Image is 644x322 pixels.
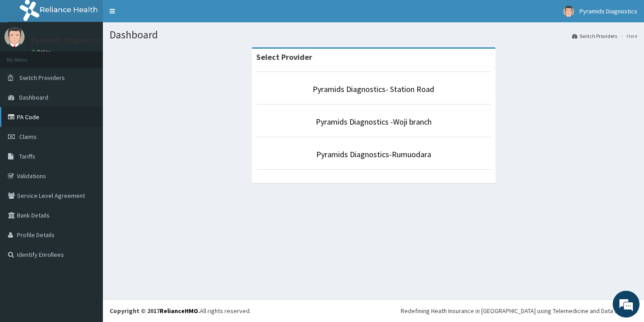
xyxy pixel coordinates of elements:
a: Online [31,49,53,55]
span: Tariffs [19,152,35,160]
footer: All rights reserved. [103,299,644,322]
p: Pyramids Diagnostics [31,36,105,44]
li: Here [618,32,637,40]
span: We're online! [52,101,123,192]
a: Pyramids Diagnostics -Woji branch [316,117,432,127]
strong: Select Provider [256,52,312,62]
img: User Image [4,27,25,47]
textarea: Type your message and hit 'Enter' [4,222,170,253]
div: Redefining Heath Insurance in [GEOGRAPHIC_DATA] using Telemedicine and Data Science! [401,306,637,315]
img: User Image [563,6,574,17]
a: Switch Providers [572,32,617,40]
span: Claims [19,133,37,141]
a: Pyramids Diagnostics- Station Road [313,84,434,94]
span: Pyramids Diagnostics [580,7,637,15]
h1: Dashboard [110,29,637,41]
div: Chat with us now [47,50,150,62]
strong: Copyright © 2017 . [110,307,200,315]
div: Minimize live chat window [147,4,168,26]
a: RelianceHMO [160,307,198,315]
span: Dashboard [19,93,48,101]
a: Pyramids Diagnostics-Rumuodara [316,149,431,159]
img: d_794563401_company_1708531726252_794563401 [17,45,36,67]
span: Switch Providers [19,74,65,82]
